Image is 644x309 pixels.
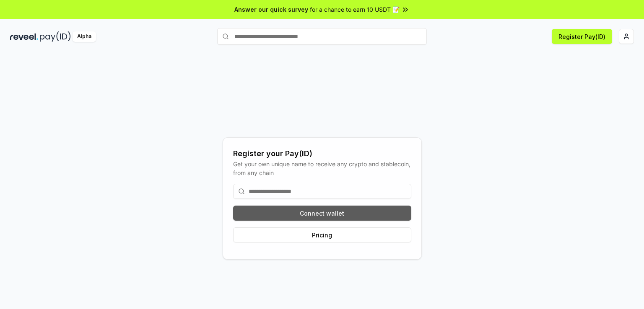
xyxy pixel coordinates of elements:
span: for a chance to earn 10 USDT 📝 [310,5,400,14]
img: reveel_dark [10,31,38,42]
img: pay_id [40,31,71,42]
div: Get your own unique name to receive any crypto and stablecoin, from any chain [233,160,411,177]
button: Register Pay(ID) [552,29,612,44]
div: Alpha [73,31,96,42]
div: Register your Pay(ID) [233,148,411,160]
button: Connect wallet [233,206,411,221]
span: Answer our quick survey [234,5,308,14]
button: Pricing [233,227,411,242]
